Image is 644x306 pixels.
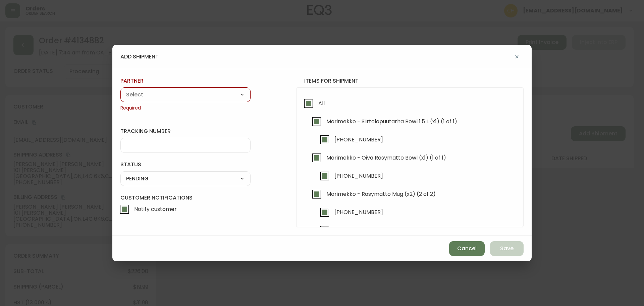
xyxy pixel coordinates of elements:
[120,77,251,85] label: partner
[326,118,457,125] span: Marimekko - Siirtolapuutarha Bowl 1.5 L (x1) (1 of 1)
[334,136,383,143] span: [PHONE_NUMBER]
[326,190,436,198] span: Marimekko - Rasymatto Mug (x2) (2 of 2)
[334,227,383,234] span: [PHONE_NUMBER]
[120,128,251,135] label: tracking number
[326,154,446,161] span: Marimekko - Oiva Rasymatto Bowl (x1) (1 of 1)
[120,53,159,60] h4: add shipment
[134,206,177,213] span: Notify customer
[334,209,383,216] span: [PHONE_NUMBER]
[449,241,485,256] button: Cancel
[457,245,477,252] span: Cancel
[120,194,251,217] label: Customer Notifications
[334,172,383,179] span: [PHONE_NUMBER]
[318,100,325,107] span: All
[120,105,251,112] span: Required
[296,77,524,85] h4: items for shipment
[120,161,251,168] label: status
